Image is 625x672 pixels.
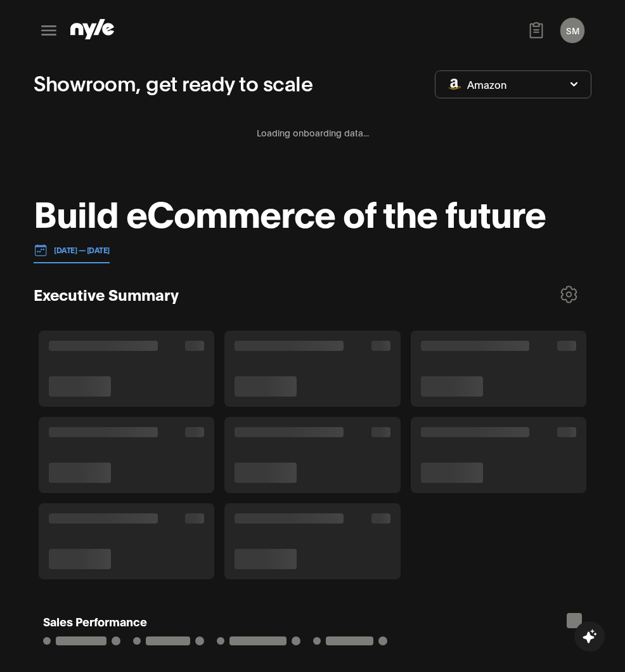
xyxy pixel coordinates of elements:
[43,613,147,630] h1: Sales Performance
[34,193,546,231] h1: Build eCommerce of the future
[48,244,110,256] p: [DATE] — [DATE]
[34,284,179,304] h3: Executive Summary
[34,237,110,263] button: [DATE] — [DATE]
[34,110,591,155] div: Loading onboarding data...
[34,67,312,98] p: Showroom, get ready to scale
[34,243,48,257] img: 01.01.24 — 07.01.24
